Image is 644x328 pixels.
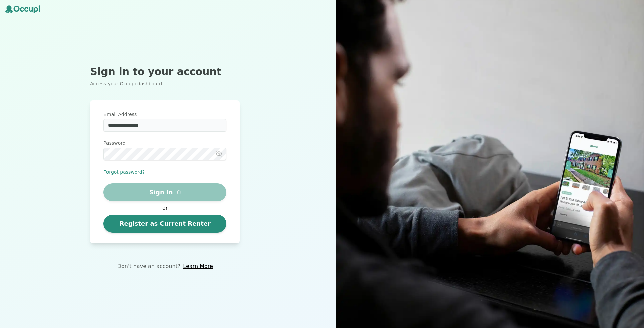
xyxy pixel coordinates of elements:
[103,169,145,175] button: Forgot password?
[117,262,181,270] p: Don't have an account?
[183,262,213,270] a: Learn More
[159,204,171,212] span: or
[90,80,240,87] p: Access your Occupi dashboard
[90,66,240,78] h2: Sign in to your account
[103,111,226,118] label: Email Address
[103,215,226,233] a: Register as Current Renter
[103,140,226,146] label: Password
